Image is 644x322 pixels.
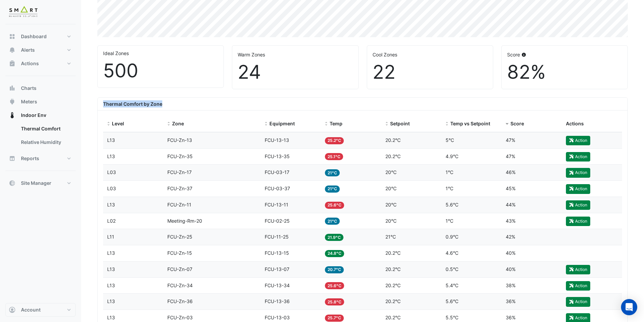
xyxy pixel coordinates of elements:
[265,266,289,272] span: FCU-13-07
[167,266,192,272] span: FCU-Zn-07
[325,282,344,289] span: 25.6°C
[446,185,453,191] span: 1°C
[5,57,76,70] button: Actions
[107,218,116,224] span: L02
[5,152,76,165] button: Reports
[506,169,516,175] span: 46%
[5,81,76,95] button: Charts
[373,51,487,58] div: Cool Zones
[9,155,16,162] app-icon: Reports
[325,234,343,241] span: 21.9°C
[446,298,458,304] span: 5.6°C
[103,59,218,82] div: 500
[385,266,401,272] span: 20.2°C
[265,218,290,224] span: FCU-02-25
[385,137,401,143] span: 20.2°C
[16,135,76,149] a: Relative Humidity
[107,169,116,175] span: L03
[167,282,193,288] span: FCU-Zn-34
[325,137,344,144] span: 25.2°C
[21,98,37,105] span: Meters
[446,218,453,224] span: 1°C
[269,121,295,126] span: Equipment
[167,137,192,143] span: FCU-Zn-13
[385,153,401,159] span: 20.2°C
[167,234,192,240] span: FCU-Zn-25
[506,266,516,272] span: 40%
[16,122,76,135] a: Thermal Comfort
[107,202,115,207] span: L13
[566,265,590,274] button: Action
[566,152,590,162] button: Action
[21,180,51,187] span: Site Manager
[446,202,458,207] span: 5.6°C
[167,185,192,191] span: FCU-Zn-37
[506,282,516,288] span: 38%
[107,266,115,272] span: L13
[265,250,289,256] span: FCU-13-15
[385,169,397,175] span: 20°C
[107,234,114,240] span: L11
[167,218,202,224] span: Meeting-Rm-20
[507,51,622,58] div: Score
[8,5,39,19] img: Company Logo
[325,202,344,209] span: 25.6°C
[167,250,192,256] span: FCU-Zn-15
[385,185,397,191] span: 20°C
[238,61,353,83] div: 24
[325,315,344,322] span: 25.7°C
[566,281,590,291] button: Action
[9,98,16,105] app-icon: Meters
[373,61,487,83] div: 22
[446,169,453,175] span: 1°C
[107,153,115,159] span: L13
[385,234,396,240] span: 21°C
[446,234,458,240] span: 0.9°C
[446,250,458,256] span: 4.6°C
[21,306,41,313] span: Account
[9,85,16,92] app-icon: Charts
[167,315,193,320] span: FCU-Zn-03
[506,137,515,143] span: 47%
[107,298,115,304] span: L13
[9,47,16,53] app-icon: Alerts
[506,250,516,256] span: 40%
[265,185,290,191] span: FCU-03-37
[107,282,115,288] span: L13
[265,315,290,320] span: FCU-13-03
[385,298,401,304] span: 20.2°C
[21,155,39,162] span: Reports
[9,33,16,40] app-icon: Dashboard
[325,153,343,160] span: 25.1°C
[167,153,193,159] span: FCU-Zn-35
[506,202,516,207] span: 44%
[446,153,458,159] span: 4.9°C
[21,60,39,67] span: Actions
[265,202,288,207] span: FCU-13-11
[385,250,401,256] span: 20.2°C
[265,137,289,143] span: FCU-13-13
[507,61,622,83] div: 82%
[325,298,344,305] span: 25.8°C
[506,185,516,191] span: 45%
[107,315,115,320] span: L13
[5,95,76,108] button: Meters
[506,153,515,159] span: 47%
[446,266,458,272] span: 0.5°C
[385,218,397,224] span: 20°C
[325,266,344,273] span: 20.7°C
[265,234,289,240] span: FCU-11-25
[107,137,115,143] span: L13
[265,282,290,288] span: FCU-13-34
[21,47,35,53] span: Alerts
[5,30,76,43] button: Dashboard
[265,169,289,175] span: FCU-03-17
[566,217,590,226] button: Action
[446,282,458,288] span: 5.4°C
[265,298,290,304] span: FCU-13-36
[621,299,637,315] div: Open Intercom Messenger
[566,121,584,126] span: Actions
[103,101,162,107] b: Thermal Comfort by Zone
[9,180,16,187] app-icon: Site Manager
[330,121,342,126] span: Temp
